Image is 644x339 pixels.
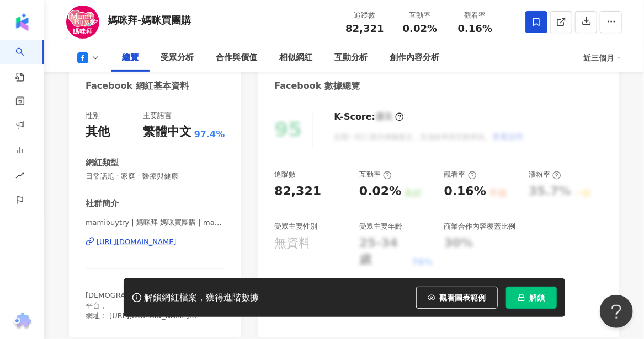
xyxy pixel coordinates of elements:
[15,40,38,83] a: search
[444,222,516,232] div: 商業合作內容覆蓋比例
[86,218,225,228] span: mamibuytry | 媽咪拜-媽咪買團購 | mamibuytry
[13,13,31,31] img: logo icon
[458,23,492,34] span: 0.16%
[279,51,312,64] div: 相似網紅
[122,51,139,64] div: 總覽
[583,49,622,67] div: 近三個月
[529,170,561,180] div: 漲粉率
[145,292,259,304] div: 解鎖網紅檔案，獲得進階數據
[161,51,194,64] div: 受眾分析
[86,123,110,141] div: 其他
[506,287,557,309] button: 解鎖
[15,164,24,189] span: rise
[143,123,191,141] div: 繁體中文
[274,222,317,232] div: 受眾主要性別
[86,80,189,92] div: Facebook 網紅基本資料
[440,293,486,302] span: 觀看圖表範例
[518,294,525,302] span: lock
[66,6,99,39] img: KOL Avatar
[86,111,100,121] div: 性別
[274,170,296,180] div: 追蹤數
[454,10,496,21] div: 觀看率
[334,51,368,64] div: 互動分析
[194,128,225,141] span: 97.4%
[274,183,321,200] div: 82,321
[403,23,437,34] span: 0.02%
[344,10,386,21] div: 追蹤數
[444,170,477,180] div: 觀看率
[108,13,191,27] div: 媽咪拜-媽咪買團購
[86,171,225,181] span: 日常話題 · 家庭 · 醫療與健康
[359,183,401,200] div: 0.02%
[86,237,225,247] a: [URL][DOMAIN_NAME]
[97,237,177,247] div: [URL][DOMAIN_NAME]
[359,222,402,232] div: 受眾主要年齡
[12,313,33,330] img: chrome extension
[359,170,392,180] div: 互動率
[416,287,498,309] button: 觀看圖表範例
[274,235,311,252] div: 無資料
[86,157,119,169] div: 網紅類型
[216,51,257,64] div: 合作與價值
[86,198,119,209] div: 社群簡介
[390,51,439,64] div: 創作內容分析
[143,111,172,121] div: 主要語言
[274,80,360,92] div: Facebook 數據總覽
[345,23,384,34] span: 82,321
[399,10,441,21] div: 互動率
[444,183,486,200] div: 0.16%
[334,111,404,123] div: K-Score :
[530,293,545,302] span: 解鎖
